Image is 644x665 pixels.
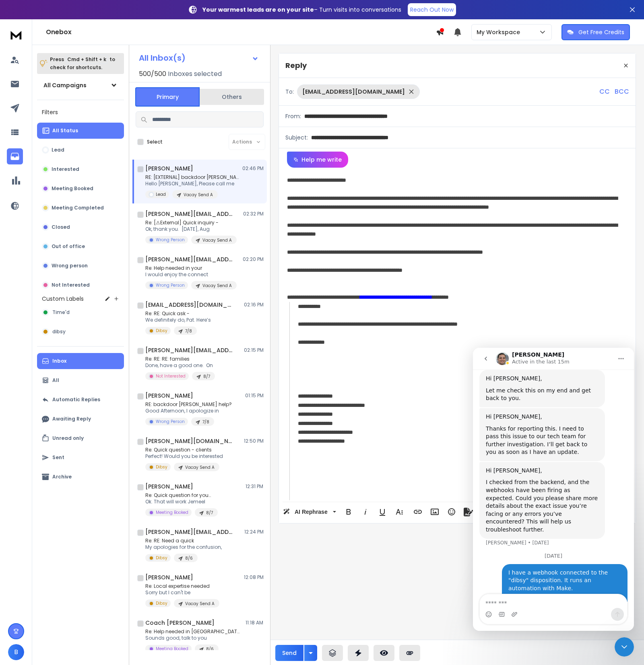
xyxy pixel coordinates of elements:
[156,555,167,561] p: Dibsy
[145,271,237,278] p: I would enjoy the connect
[52,377,59,384] p: All
[37,219,124,235] button: Closed
[8,644,24,660] button: B
[52,166,79,172] p: Interested
[427,504,442,520] button: Insert Image (⌘P)
[185,464,215,470] p: Vacay Send A
[145,317,211,323] p: We definitely do, Pat. Here’s
[37,238,124,255] button: Out of office
[285,60,307,71] p: Reply
[285,133,308,142] p: Subject:
[42,295,84,303] h3: Custom Labels
[358,504,373,520] button: Italic (⌘I)
[202,237,232,243] p: Vacay Send A
[145,492,218,499] p: Re: Quick question for you…
[578,28,624,36] p: Get Free Credits
[156,328,167,334] p: Dibsy
[52,454,64,461] p: Sent
[37,449,124,466] button: Sent
[37,324,124,340] button: dibsy
[37,304,124,320] button: Time'd
[37,392,124,408] button: Automatic Replies
[147,139,163,145] label: Select
[52,243,85,250] p: Out of office
[243,211,264,217] p: 02:32 PM
[156,419,185,425] p: Wrong Person
[145,528,234,536] h1: [PERSON_NAME][EMAIL_ADDRESS][PERSON_NAME][DOMAIN_NAME]
[145,589,219,596] p: Sorry but I can't be
[132,50,265,66] button: All Inbox(s)
[244,529,264,535] p: 12:24 PM
[37,77,124,93] button: All Campaigns
[599,87,610,96] p: CC
[281,504,338,520] button: AI Rephrase
[202,6,401,14] p: – Turn visits into conversations
[246,620,264,626] p: 11:18 AM
[461,504,476,520] button: Signature
[52,205,104,211] p: Meeting Completed
[52,435,84,441] p: Unread only
[139,69,166,79] span: 500 / 500
[302,88,405,96] p: [EMAIL_ADDRESS][DOMAIN_NAME]
[145,226,237,232] p: Ok, thank you. [DATE], Aug
[410,6,454,14] p: Reach Out Now
[145,447,223,453] p: Re: Quick question - clients
[52,147,64,153] p: Lead
[52,309,70,316] span: Time'd
[156,373,186,379] p: Not Interested
[145,628,242,635] p: Re: Help needed in [GEOGRAPHIC_DATA]
[145,346,234,354] h1: [PERSON_NAME][EMAIL_ADDRESS][PERSON_NAME][DOMAIN_NAME]
[46,27,436,37] h1: Onebox
[37,353,124,369] button: Inbox
[287,152,348,168] button: Help me write
[43,81,87,89] h1: All Campaigns
[473,348,634,631] iframe: Intercom live chat
[145,181,242,187] p: Hello [PERSON_NAME], Please call me
[37,430,124,446] button: Unread only
[206,510,213,516] p: 8/7
[156,646,188,652] p: Meeting Booked
[50,55,115,72] p: Press to check for shortcuts.
[145,583,219,589] p: Re: Local expertise needed
[156,509,188,515] p: Meeting Booked
[139,54,186,62] h1: All Inbox(s)
[145,573,193,581] h1: [PERSON_NAME]
[168,69,222,79] h3: Inboxes selected
[293,509,329,515] span: AI Rephrase
[156,600,167,606] p: Dibsy
[52,358,66,364] p: Inbox
[37,411,124,427] button: Awaiting Reply
[202,419,209,425] p: 7/8
[184,192,213,198] p: Vacay Send A
[135,87,200,107] button: Primary
[52,127,78,134] p: All Status
[561,24,630,40] button: Get Free Credits
[145,164,193,172] h1: [PERSON_NAME]
[202,283,232,289] p: Vacay Send A
[410,504,425,520] button: Insert Link (⌘K)
[242,165,264,172] p: 02:46 PM
[185,555,193,561] p: 8/6
[37,181,124,197] button: Meeting Booked
[145,437,234,445] h1: [PERSON_NAME][DOMAIN_NAME][EMAIL_ADDRESS][DOMAIN_NAME]
[37,469,124,485] button: Archive
[37,123,124,139] button: All Status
